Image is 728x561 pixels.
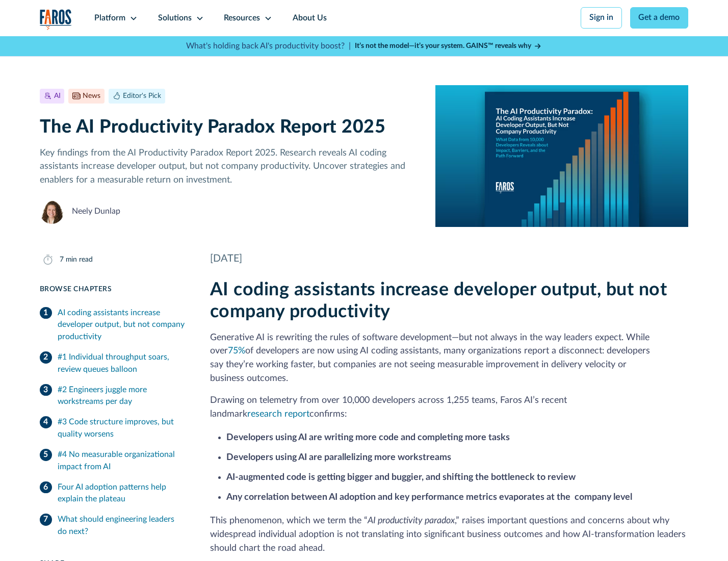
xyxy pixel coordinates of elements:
[40,284,186,295] div: Browse Chapters
[83,91,100,101] div: News
[210,514,689,555] p: This phenomenon, which we term the “ ,” raises important questions and concerns about why widespr...
[72,206,120,218] div: Neely Dunlap
[40,146,420,187] p: Key findings from the AI Productivity Paradox Report 2025. Research reveals AI coding assistants ...
[40,347,186,380] a: #1 Individual throughput soars, review queues balloon
[40,199,64,224] img: Neely Dunlap
[40,509,186,542] a: What should engineering leaders do next?
[58,416,186,441] div: #3 Code structure improves, but quality worsens
[58,307,186,344] div: AI coding assistants increase developer output, but not company productivity
[58,481,186,506] div: Four AI adoption patterns help explain the plateau
[40,445,186,477] a: #4 No measurable organizational impact from AI
[581,7,622,29] a: Sign in
[40,9,72,30] a: home
[355,41,542,52] a: It’s not the model—it’s your system. GAINS™ reveals why
[186,40,351,53] p: What's holding back AI's productivity boost? |
[228,346,245,355] a: 75%
[58,449,186,473] div: #4 No measurable organizational impact from AI
[210,394,689,421] p: Drawing on telemetry from over 10,000 developers across 1,255 teams, Faros AI’s recent landmark c...
[40,303,186,347] a: AI coding assistants increase developer output, but not company productivity
[226,453,451,462] strong: Developers using AI are parallelizing more workstreams
[40,380,186,413] a: #2 Engineers juggle more workstreams per day
[58,351,186,376] div: #1 Individual throughput soars, review queues balloon
[123,91,161,101] div: Editor's Pick
[210,331,689,386] p: Generative AI is rewriting the rules of software development—but not always in the way leaders ex...
[210,279,689,323] h2: AI coding assistants increase developer output, but not company productivity
[40,477,186,510] a: Four AI adoption patterns help explain the plateau
[355,42,531,49] strong: It’s not the model—it’s your system. GAINS™ reveals why
[247,410,309,418] a: research report
[60,254,64,265] div: 7
[54,91,61,101] div: AI
[368,516,455,525] em: AI productivity paradox
[158,12,192,24] div: Solutions
[40,412,186,445] a: #3 Code structure improves, but quality worsens
[58,384,186,409] div: #2 Engineers juggle more workstreams per day
[435,85,688,227] img: A report cover on a blue background. The cover reads:The AI Productivity Paradox: AI Coding Assis...
[226,493,632,501] strong: Any correlation between AI adoption and key performance metrics evaporates at the company level
[226,433,510,442] strong: Developers using AI are writing more code and completing more tasks
[40,9,72,30] img: Logo of the analytics and reporting company Faros.
[40,116,420,138] h1: The AI Productivity Paradox Report 2025
[58,514,186,538] div: What should engineering leaders do next?
[630,7,689,29] a: Get a demo
[226,473,576,481] strong: AI-augmented code is getting bigger and buggier, and shifting the bottleneck to review
[66,254,93,265] div: min read
[224,12,260,24] div: Resources
[94,12,125,24] div: Platform
[210,251,689,267] div: [DATE]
